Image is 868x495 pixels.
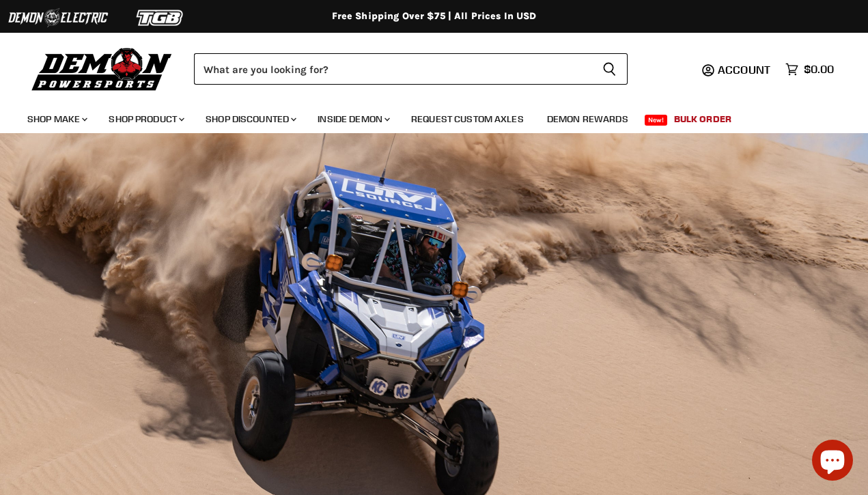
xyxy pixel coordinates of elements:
form: Product [194,53,628,85]
a: $0.00 [779,59,841,79]
img: Demon Powersports [27,44,177,93]
span: Account [718,63,770,76]
a: Bulk Order [664,105,742,133]
a: Shop Product [98,105,193,133]
a: Demon Rewards [537,105,639,133]
button: Search [591,53,628,85]
a: Inside Demon [307,105,398,133]
inbox-online-store-chat: Shopify online store chat [808,440,857,484]
img: Demon Electric Logo 2 [7,5,109,31]
ul: Main menu [17,100,830,133]
img: TGB Logo 2 [109,5,212,31]
span: New! [645,115,668,126]
a: Shop Discounted [195,105,305,133]
span: $0.00 [804,63,834,76]
a: Shop Make [17,105,96,133]
a: Request Custom Axles [401,105,534,133]
input: Search [194,53,591,85]
a: Account [712,63,779,76]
